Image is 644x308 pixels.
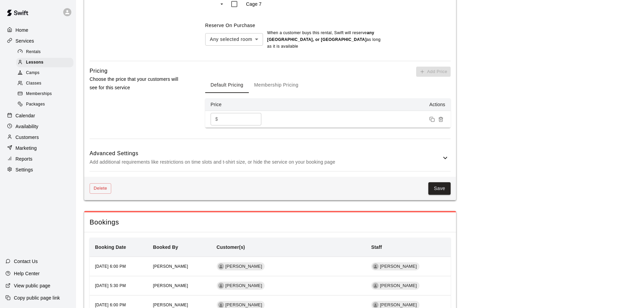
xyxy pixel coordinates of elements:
[16,38,34,44] p: Services
[373,263,379,269] div: Daniel Gonzalez
[217,244,245,250] b: Customer(s)
[26,70,40,76] span: Camps
[223,283,265,289] span: [PERSON_NAME]
[90,158,441,166] p: Add additional requirements like restrictions on time slots and t-shirt size, or hide the service...
[373,302,379,308] div: Daniel Gonzalez
[205,98,273,111] th: Price
[205,33,263,46] div: Any selected room
[90,75,184,92] p: Choose the price that your customers will see for this service
[16,145,37,151] p: Marketing
[5,25,71,35] a: Home
[267,30,385,50] p: When a customer buys this rental , Swift will reserve as long as it is available
[218,263,224,269] div: Kelly H
[215,116,218,123] p: $
[5,132,71,142] a: Customers
[90,67,108,75] h6: Pricing
[428,182,451,195] button: Save
[5,36,71,46] a: Services
[16,100,73,109] div: Packages
[16,47,76,57] a: Rentals
[5,154,71,164] a: Reports
[16,89,76,99] a: Memberships
[218,283,224,289] div: Annalyn Roesler
[153,303,188,307] span: [PERSON_NAME]
[249,77,304,93] button: Membership Pricing
[371,282,420,290] div: [PERSON_NAME]
[90,183,111,194] button: Delete
[14,282,50,289] p: View public page
[377,263,420,270] span: [PERSON_NAME]
[16,99,76,110] a: Packages
[16,89,73,99] div: Memberships
[436,115,445,124] button: Remove price
[26,91,52,97] span: Memberships
[16,68,76,78] a: Camps
[5,165,71,175] a: Settings
[26,101,45,108] span: Packages
[371,244,382,250] b: Staff
[16,79,73,88] div: Classes
[371,262,420,270] div: [PERSON_NAME]
[16,166,33,173] p: Settings
[90,144,451,171] div: Advanced SettingsAdd additional requirements like restrictions on time slots and t-shirt size, or...
[95,244,126,250] b: Booking Date
[223,263,265,270] span: [PERSON_NAME]
[153,283,188,288] span: [PERSON_NAME]
[246,1,262,7] p: Cage 7
[90,218,451,227] span: Bookings
[5,111,71,121] a: Calendar
[428,115,436,124] button: Duplicate price
[205,23,255,28] label: Reserve On Purchase
[377,283,420,289] span: [PERSON_NAME]
[26,49,41,55] span: Rentals
[16,47,73,57] div: Rentals
[95,264,126,269] span: [DATE] 6:00 PM
[16,156,32,162] p: Reports
[16,27,28,33] p: Home
[16,68,73,78] div: Camps
[14,294,60,301] p: Copy public page link
[153,244,178,250] b: Booked By
[90,149,441,158] h6: Advanced Settings
[14,258,38,265] p: Contact Us
[95,303,126,307] span: [DATE] 6:00 PM
[205,77,249,93] button: Default Pricing
[26,80,41,87] span: Classes
[5,121,71,132] a: Availability
[16,78,76,89] a: Classes
[16,112,35,119] p: Calendar
[16,58,73,67] div: Lessons
[5,143,71,153] a: Marketing
[217,262,265,270] div: [PERSON_NAME]
[218,302,224,308] div: Kelly H
[95,283,126,288] span: [DATE] 5:30 PM
[273,98,451,111] th: Actions
[217,282,265,290] div: [PERSON_NAME]
[14,270,40,277] p: Help Center
[16,123,39,130] p: Availability
[267,30,374,42] b: any [GEOGRAPHIC_DATA], or [GEOGRAPHIC_DATA]
[373,283,379,289] div: Daniel Gonzalez
[16,57,76,68] a: Lessons
[26,59,44,66] span: Lessons
[16,134,39,141] p: Customers
[153,264,188,269] span: [PERSON_NAME]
